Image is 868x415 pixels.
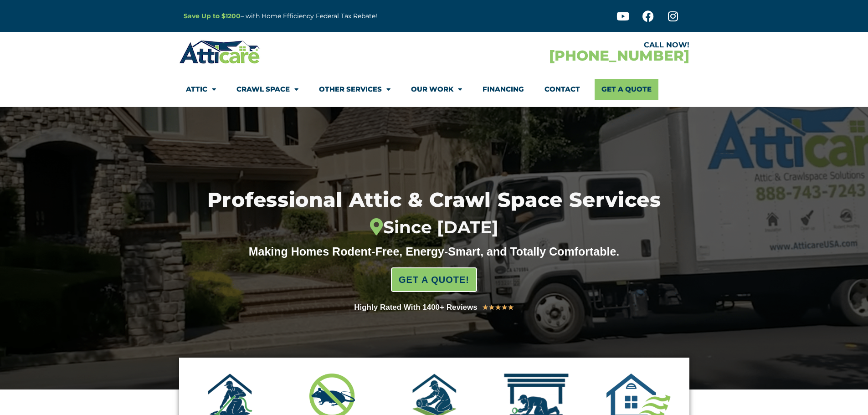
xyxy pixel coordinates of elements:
nav: Menu [186,79,683,100]
a: Other Services [319,79,390,100]
a: Save Up to $1200 [184,12,241,20]
a: Financing [483,79,524,100]
i: ★ [508,302,514,313]
a: Attic [186,79,216,100]
i: ★ [488,302,495,313]
a: Get A Quote [595,79,658,100]
p: – with Home Efficiency Federal Tax Rebate! [184,11,479,21]
div: 5/5 [482,302,514,313]
i: ★ [501,302,508,313]
div: Highly Rated With 1400+ Reviews [354,301,478,314]
span: GET A QUOTE! [399,271,469,289]
a: GET A QUOTE! [391,267,477,292]
i: ★ [482,302,488,313]
a: Contact [544,79,580,100]
div: Since [DATE] [160,217,707,238]
h1: Professional Attic & Crawl Space Services [160,190,707,237]
a: Our Work [411,79,462,100]
div: Making Homes Rodent-Free, Energy-Smart, and Totally Comfortable. [231,245,637,258]
a: Crawl Space [236,79,298,100]
div: CALL NOW! [434,41,689,49]
i: ★ [495,302,501,313]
